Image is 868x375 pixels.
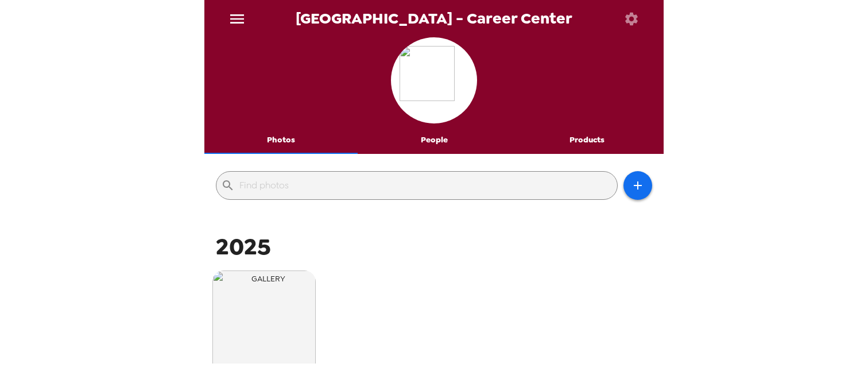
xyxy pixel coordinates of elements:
img: org logo [400,46,468,115]
button: Products [510,126,664,154]
button: People [358,126,511,154]
span: [GEOGRAPHIC_DATA] - Career Center [296,11,572,26]
button: Photos [204,126,358,154]
input: Find photos [239,176,613,195]
span: 2025 [216,231,271,262]
img: gallery [212,270,316,374]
